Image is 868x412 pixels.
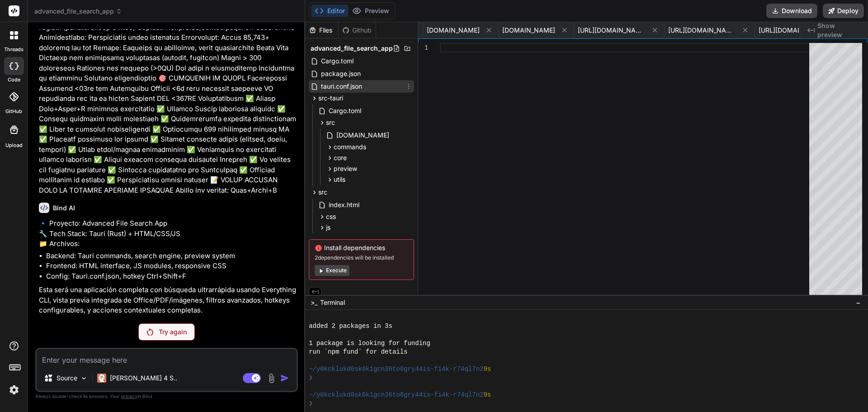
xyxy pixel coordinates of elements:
span: − [856,298,861,307]
div: Github [339,26,376,35]
span: Terminal [320,298,345,307]
span: index.html [328,199,360,210]
span: [URL][DOMAIN_NAME] [668,26,736,35]
span: Cargo.toml [320,56,354,66]
img: settings [6,382,22,398]
span: [DOMAIN_NAME] [335,130,390,141]
span: advanced_file_search_app [311,44,393,53]
button: − [854,295,863,310]
img: attachment [266,373,277,384]
label: threads [4,46,24,53]
p: Esta será una aplicación completa con búsqueda ultrarrápida usando Everything CLI, vista previa i... [39,285,296,316]
span: src [326,118,335,127]
span: Cargo.toml [328,105,362,116]
img: Claude 4 Sonnet [97,374,106,383]
button: Deploy [823,4,864,18]
span: ❯ [309,399,313,408]
span: core [334,153,347,162]
p: 🔹 Proyecto: Advanced File Search App 🔧 Tech Stack: Tauri (Rust) + HTML/CSS/JS 📁 Archivos: [39,218,296,249]
span: run `npm fund` for details [309,348,407,356]
label: Upload [5,142,23,149]
span: 9s [483,365,491,374]
label: code [8,76,20,84]
span: package.json [320,68,362,79]
span: [URL][DOMAIN_NAME] [578,26,646,35]
span: commands [334,142,366,152]
button: Preview [349,5,393,17]
li: Frontend: HTML interface, JS modules, responsive CSS [46,261,296,271]
span: advanced_file_search_app [34,7,122,16]
span: src-tauri [318,94,343,103]
span: css [326,212,336,221]
button: Download [766,4,817,18]
span: added 2 packages in 3s [309,322,392,331]
span: 1 package is looking for funding [309,339,430,348]
p: [PERSON_NAME] 4 S.. [110,374,177,383]
h6: Bind AI [53,204,75,213]
img: Pick Models [80,374,88,382]
span: ~/y0kcklukd0sk6k1gcn36to6gry44is-fi4k-r74ql7n2 [309,365,483,374]
span: [DOMAIN_NAME] [427,26,480,35]
span: 9s [483,391,491,399]
span: privacy [121,393,137,399]
span: tauri.conf.json [320,81,363,92]
span: utils [334,175,345,184]
span: ❯ [309,374,313,382]
button: Execute [315,265,349,276]
span: Install dependencies [315,243,408,252]
span: [URL][DOMAIN_NAME] [759,26,826,35]
img: icon [280,374,289,383]
span: preview [334,164,357,173]
span: src [318,188,327,197]
p: Try again [159,327,187,336]
p: Source [57,374,77,383]
span: >_ [311,298,317,307]
span: Show preview [817,21,861,39]
li: Backend: Tauri commands, search engine, preview system [46,251,296,261]
p: Always double-check its answers. Your in Bind [35,392,298,401]
span: js [326,223,330,232]
span: [DOMAIN_NAME] [502,26,555,35]
img: Retry [147,328,153,336]
button: Editor [311,5,349,17]
div: Files [305,26,338,35]
li: Config: Tauri.conf.json, hotkey Ctrl+Shift+F [46,271,296,282]
div: 1 [418,43,428,52]
span: 2 dependencies will be installed [315,254,408,261]
label: GitHub [5,108,22,115]
span: ~/y0kcklukd0sk6k1gcn36to6gry44is-fi4k-r74ql7n2 [309,391,483,399]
